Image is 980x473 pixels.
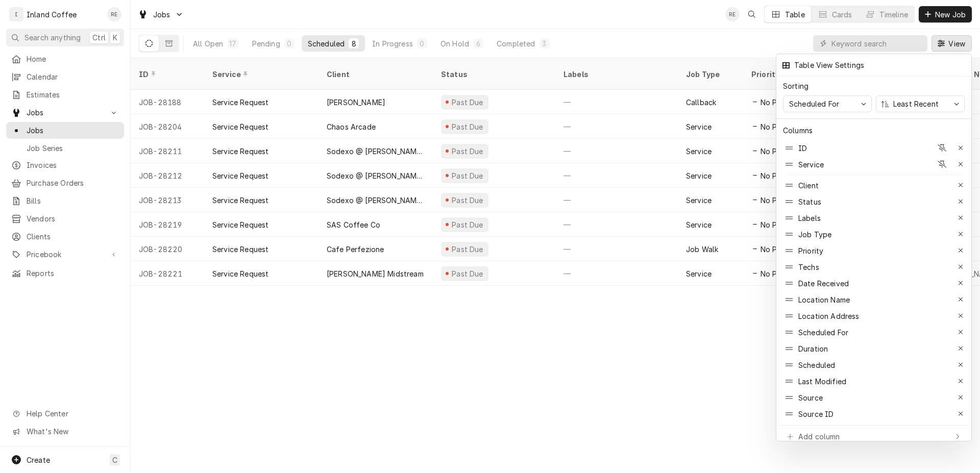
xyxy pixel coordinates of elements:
div: Location Address [779,308,969,324]
div: Source [779,389,969,406]
div: Job Type [798,229,831,240]
div: Scheduled For [798,327,848,338]
div: Columns [783,125,813,136]
div: Scheduled [779,357,969,373]
div: ID [798,143,807,154]
div: Source ID [798,409,834,419]
div: Table View Settings [793,60,864,70]
div: Priority [779,242,969,259]
div: Service [798,159,824,170]
div: Last Modified [779,373,969,389]
div: ID [779,140,969,156]
div: Add column [798,431,840,442]
div: Client [779,177,969,193]
div: Techs [779,259,969,275]
div: Status [779,193,969,210]
div: Status [798,196,821,207]
div: Source ID [779,406,969,422]
button: Add column [781,428,967,445]
div: Least Recent [891,98,941,109]
div: Location Name [798,294,850,305]
div: Labels [798,213,821,223]
div: Date Received [798,278,849,289]
div: Date Received [779,275,969,291]
button: Least Recent [876,95,965,112]
div: Service [779,156,969,172]
div: Scheduled For [787,98,841,109]
div: Labels [779,210,969,226]
button: Scheduled For [783,95,872,112]
div: Scheduled For [779,324,969,340]
div: Last Modified [798,376,846,387]
div: Priority [798,245,823,256]
div: Source [798,392,823,403]
div: Techs [798,262,819,272]
div: Duration [779,340,969,357]
div: Scheduled [798,360,835,370]
div: Job Type [779,226,969,242]
div: Location Address [798,311,860,321]
div: Sorting [783,81,808,91]
div: Client [798,180,819,191]
div: Location Name [779,291,969,308]
div: Duration [798,343,828,354]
